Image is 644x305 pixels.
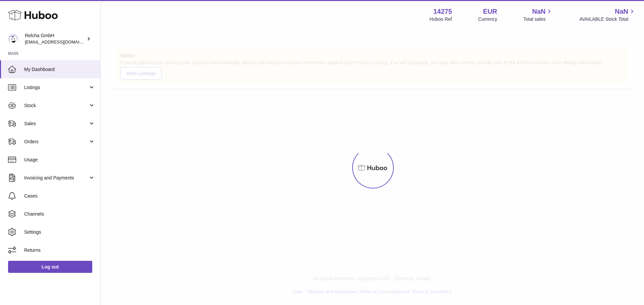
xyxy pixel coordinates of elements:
[24,66,95,73] span: My Dashboard
[24,175,88,181] span: Invoicing and Payments
[24,84,88,91] span: Listings
[478,16,497,22] div: Currency
[579,16,636,22] span: AVAILABLE Stock Total
[615,7,628,16] span: NaN
[24,229,95,235] span: Settings
[24,247,95,253] span: Returns
[483,7,497,16] strong: EUR
[24,121,88,127] span: Sales
[523,7,553,22] a: NaN Total sales
[24,157,95,163] span: Usage
[24,211,95,217] span: Channels
[24,102,88,109] span: Stock
[579,7,636,22] a: NaN AVAILABLE Stock Total
[532,7,545,16] span: NaN
[430,16,452,22] div: Huboo Ref
[433,7,452,16] strong: 14275
[24,193,95,199] span: Cases
[25,32,85,45] div: Relcha GmbH
[523,16,553,22] span: Total sales
[25,39,99,45] span: [EMAIL_ADDRESS][DOMAIN_NAME]
[8,34,18,44] img: internalAdmin-14275@internal.huboo.com
[24,139,88,145] span: Orders
[8,261,92,273] a: Log out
